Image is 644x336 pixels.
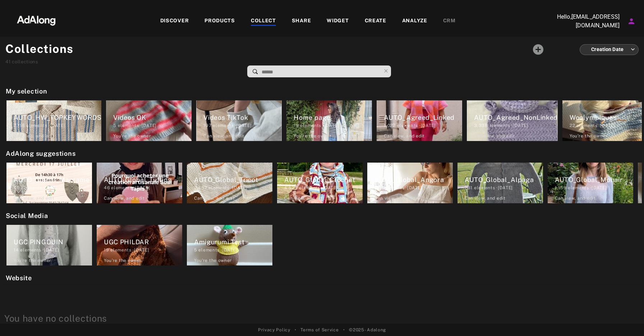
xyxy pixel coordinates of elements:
span: 2,457 [194,185,207,190]
div: AUTO_Agreed_NonLinked [474,113,558,122]
span: © 2025 - Adalong [349,327,386,333]
div: AUTO_Agreed_Linked [384,113,462,122]
div: CREATE [365,17,386,26]
span: 3,338 [474,123,488,128]
span: 107 [374,185,382,190]
div: You're the owner [294,133,331,139]
div: Can view , and edit [14,133,55,139]
div: elements · [DATE] [474,122,558,129]
div: Can view , and edit [104,195,145,201]
div: Widget de chat [608,301,644,336]
div: You're the owner [113,133,151,139]
span: 14 [14,248,19,253]
div: AUTO_HW_TOPKEYWORDS7,718 elements ·[DATE]Can view, and edit [4,98,103,143]
div: Videos TikTok197 elements ·[DATE]Can view, and edit [194,98,284,143]
div: Can view , and edit [465,195,506,201]
div: Can view , and edit [203,133,244,139]
span: 7,718 [14,123,25,128]
div: Videos TikTok [203,113,282,122]
div: UGC PHILDAR19 elements ·[DATE]You're the owner [95,223,184,268]
div: You're the owner [104,257,142,264]
div: AUTO_Global_Alpaga [465,175,543,185]
div: AUTO_Global_Tufting46 elements ·[DATE]Can view, and edit [95,160,184,205]
div: elements · [DATE] [113,122,192,129]
div: You're the owner [570,133,607,139]
span: 1,159 [555,185,567,190]
p: Hello, [EMAIL_ADDRESS][DOMAIN_NAME] [548,13,620,30]
div: You're the owner [14,257,51,264]
div: elements · [DATE] [104,247,182,253]
div: elements · [DATE] [14,185,92,191]
div: CRM [443,17,456,26]
div: elements · [DATE] [465,185,543,191]
h1: Collections [5,40,74,58]
div: Home page19 elements ·[DATE]You're the owner [284,98,374,143]
div: AUTO_Global_Alpaga231 elements ·[DATE]Can view, and edit [455,160,545,205]
div: AUTO_Global_Crochet4,525 elements ·[DATE]Can view, and edit [275,160,365,205]
span: • [343,327,345,333]
div: SHARE [292,17,311,26]
span: 19 [294,123,299,128]
span: 5 [113,123,116,128]
span: • [295,327,296,333]
div: elements · [DATE] [194,247,272,253]
div: WIDGET [327,17,349,26]
span: 4,525 [284,185,298,190]
h2: AdAlong suggestions [6,149,642,158]
div: elements · [DATE] [384,122,462,129]
div: AUTO_Global_Tricot2,457 elements ·[DATE]Can view, and edit [185,160,275,205]
div: Can view , and edit [284,195,325,201]
a: Privacy Policy [258,327,290,333]
div: elements · [DATE] [194,185,272,191]
span: 197 [203,123,211,128]
div: elements · [DATE] [14,122,101,129]
div: elements · [DATE] [555,185,633,191]
span: 231 [465,185,473,190]
div: AUTO_HW_TOPKEYWORDS [14,113,101,122]
div: elements · [DATE] [284,185,363,191]
span: 22 [570,123,575,128]
div: AUTO_Agreed_Linked1,022 elements ·[DATE]Can view, and edit [374,98,464,143]
div: AUTO_Global_Macrame [14,175,92,185]
div: Home page [294,113,372,122]
h2: My selection [6,86,642,96]
div: Can view , and edit [474,133,515,139]
div: UGC PINGOUIN [14,237,92,247]
span: 1,022 [384,123,396,128]
div: elements · [DATE] [104,185,182,191]
div: AUTO_Agreed_NonLinked3,338 elements ·[DATE]Can view, and edit [465,98,560,143]
h2: Social Media [6,211,642,221]
div: AUTO_Global_Tufting [104,175,182,185]
div: elements · [DATE] [294,122,372,129]
div: AUTO_Global_Angora107 elements ·[DATE]Can view, and edit [365,160,455,205]
div: UGC PINGOUIN14 elements ·[DATE]You're the owner [4,223,94,268]
span: 45 [14,185,20,190]
div: Can view , and edit [384,133,425,139]
div: You're the owner [194,257,232,264]
div: COLLECT [251,17,276,26]
span: 5 [194,248,197,253]
a: Terms of Service [300,327,339,333]
div: Can view , and edit [555,195,596,201]
div: AUTO_Global_Angora [374,175,453,185]
div: AUTO_Global_Crochet [284,175,363,185]
div: elements · [DATE] [14,247,92,253]
div: DISCOVER [160,17,189,26]
iframe: Chat Widget [608,301,644,336]
div: Can view , and edit [374,195,415,201]
div: Can view , and edit [194,195,235,201]
div: elements · [DATE] [374,185,453,191]
div: Videos OK [113,113,192,122]
div: Can view , and edit [14,195,55,201]
button: Add a collecton [529,40,547,59]
img: 63233d7d88ed69de3c212112c67096b6.png [5,9,68,31]
span: 19 [104,248,109,253]
div: ANALYZE [402,17,427,26]
span: 41 [5,59,10,64]
div: Amigurumi Test5 elements ·[DATE]You're the owner [185,223,275,268]
div: PRODUCTS [204,17,235,26]
div: Creation Date [586,40,635,59]
div: AUTO_Global_Mohair [555,175,633,185]
div: AUTO_Global_Macrame45 elements ·[DATE]Can view, and edit [4,160,94,205]
div: Videos OK5 elements ·[DATE]You're the owner [104,98,194,143]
